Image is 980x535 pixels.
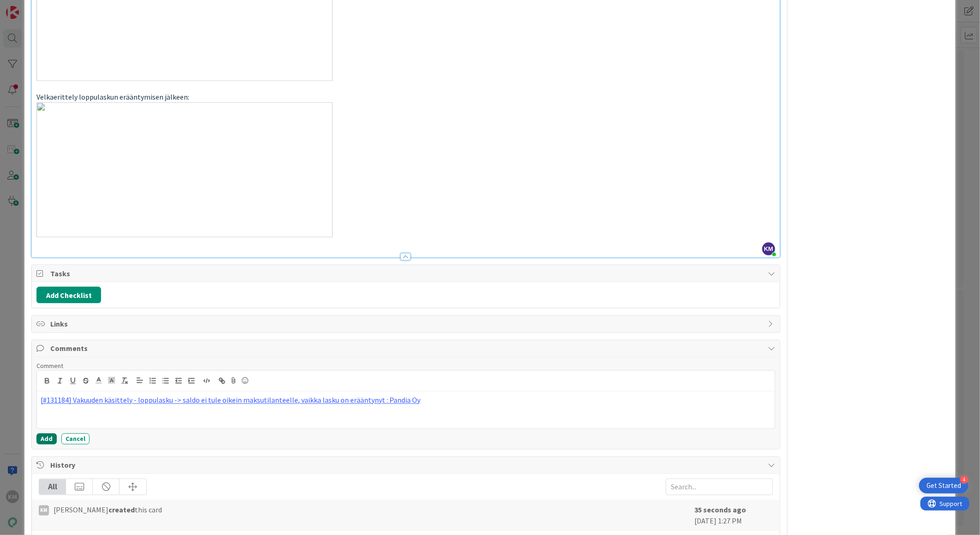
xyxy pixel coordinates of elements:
span: Comment [36,362,63,370]
span: [PERSON_NAME] this card [54,505,162,516]
img: attachment [36,102,333,238]
span: KM [762,243,775,256]
div: 4 [960,476,968,484]
span: Support [19,1,42,12]
button: Cancel [61,434,90,445]
a: [#131184] Vakuuden käsittely - loppulasku -> saldo ei tule oikein maksutilanteelle, vaikka lasku ... [41,396,420,405]
input: Search... [666,479,773,495]
span: Comments [50,343,763,354]
button: Add [36,434,57,445]
span: Links [50,319,763,330]
span: History [50,460,763,471]
b: created [108,505,135,515]
span: Velkaerittely loppulaskun erääntymisen jälkeen: [36,92,189,101]
div: KM [39,505,49,516]
b: 35 seconds ago [694,505,746,515]
span: Tasks [50,268,763,279]
button: Add Checklist [36,287,101,303]
div: All [39,479,66,495]
div: Open Get Started checklist, remaining modules: 4 [919,478,968,493]
div: Get Started [926,481,961,490]
div: [DATE] 1:27 PM [694,505,773,527]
